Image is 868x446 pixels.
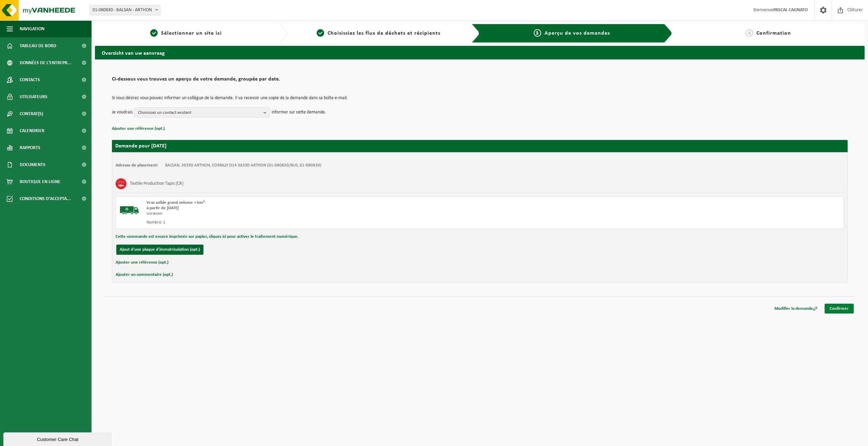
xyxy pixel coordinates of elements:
p: informer sur cette demande. [272,107,326,118]
button: Choisissez un contact existant [134,107,270,118]
h3: Textile Production Tapis (CR) [130,178,183,189]
span: Tableau de bord [20,37,56,54]
a: Modifier la demande [769,304,823,314]
span: Boutique en ligne [20,173,60,190]
iframe: chat widget [3,431,113,446]
strong: Demande pour [DATE] [115,143,166,149]
a: 2Choisissiez les flux de déchets et récipients [291,29,467,37]
div: Nombre: 1 [146,220,507,225]
span: Conditions d'accepta... [20,190,71,207]
span: 1 [150,29,158,37]
button: Ajouter une référence (opt.) [116,258,169,267]
span: 2 [317,29,324,37]
h2: Overzicht van uw aanvraag [95,46,865,59]
img: BL-SO-LV.png [119,200,140,220]
span: Contrat(s) [20,105,43,122]
span: 3 [534,29,541,37]
button: Ajouter un commentaire (opt.) [116,270,173,279]
span: Calendrier [20,122,44,139]
span: 01-080830 - BALSAN - ARTHON [90,5,160,15]
h2: Ci-dessous vous trouvez un aperçu de votre demande, groupée par date. [112,76,848,86]
span: Utilisateurs [20,88,47,105]
span: Contacts [20,71,40,88]
span: Aperçu de vos demandes [545,31,610,36]
a: 1Sélectionner un site ici [98,29,274,37]
strong: à partir de [DATE] [146,206,179,210]
strong: PASCAL CAGNATO [773,7,808,13]
button: Ajouter une référence (opt.) [112,124,165,133]
td: BALSAN, 36330 ARTHON, CORBILLY D14 36330 ARTHON (01-080830/BUS, 01-080830) [165,163,321,168]
span: Choisissiez les flux de déchets et récipients [328,31,440,36]
span: Rapports [20,139,40,156]
span: 4 [746,29,753,37]
span: Données de l'entrepr... [20,54,72,71]
span: 01-080830 - BALSAN - ARTHON [90,5,160,15]
button: Cette commande est encore imprimée sur papier, cliquez ici pour activer le traitement numérique. [116,232,298,241]
span: Navigation [20,20,44,37]
span: Documents [20,156,45,173]
span: Confirmation [756,31,791,36]
div: Livraison [146,211,507,216]
p: Si vous désirez vous pouvez informer un collègue de la demande. Il va recevoir une copie de la de... [112,96,848,101]
strong: Adresse de placement: [116,163,158,167]
button: Ajout d'une plaque d'immatriculation (opt.) [116,245,203,255]
a: Confirmer [825,304,854,314]
span: Choisissez un contact existant [138,108,261,118]
p: Je voudrais [112,107,133,118]
span: Vrac solide grand volume > 6m³ [146,200,204,205]
span: Sélectionner un site ici [161,31,222,36]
